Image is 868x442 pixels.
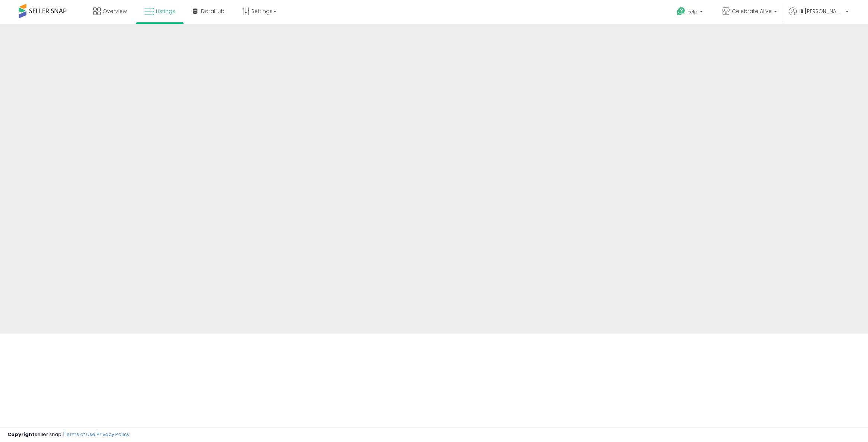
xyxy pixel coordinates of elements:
span: DataHub [201,7,225,15]
a: Hi [PERSON_NAME] [789,7,849,24]
span: Celebrate Alive [732,7,772,15]
span: Hi [PERSON_NAME] [799,7,843,15]
span: Help [687,9,698,15]
a: Help [671,1,710,24]
span: Overview [103,7,127,15]
span: Listings [156,7,175,15]
i: Get Help [676,7,686,16]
